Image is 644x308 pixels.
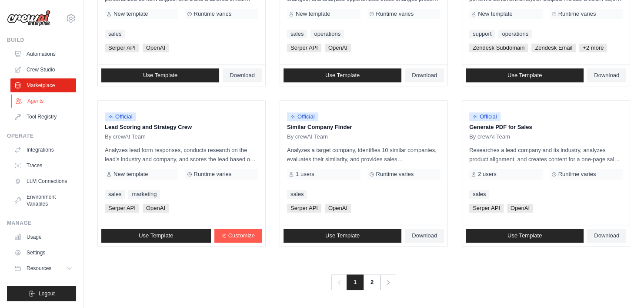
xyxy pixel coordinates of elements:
span: Official [105,112,136,121]
span: 1 [347,274,364,290]
span: Customize [228,232,255,239]
span: New template [113,10,148,17]
span: +2 more [579,44,607,52]
a: Download [405,229,444,243]
a: Usage [10,230,76,244]
img: Logo [7,10,50,27]
a: Tool Registry [10,110,76,124]
div: Operate [7,132,76,139]
a: Download [223,68,262,82]
span: 2 users [478,171,497,178]
button: Logout [7,286,76,301]
p: Analyzes lead form responses, conducts research on the lead's industry and company, and scores th... [105,146,258,164]
span: Serper API [469,204,504,213]
a: sales [105,190,125,199]
span: OpenAI [325,44,351,52]
span: Serper API [287,204,321,213]
a: Environment Variables [10,190,76,211]
a: LLM Connections [10,174,76,188]
a: Download [587,68,626,82]
span: OpenAI [325,204,351,213]
p: Analyzes a target company, identifies 10 similar companies, evaluates their similarity, and provi... [287,146,440,164]
button: Resources [10,261,76,275]
span: OpenAI [507,204,533,213]
span: Zendesk Email [531,44,576,52]
span: OpenAI [143,204,169,213]
span: Download [412,232,437,239]
span: By crewAI Team [105,133,146,140]
nav: Pagination [331,274,396,290]
span: Runtime varies [376,10,414,17]
span: 1 users [296,171,314,178]
a: Customize [214,229,262,243]
span: Use Template [325,232,360,239]
span: Use Template [139,232,173,239]
span: Use Template [325,72,360,79]
a: sales [287,190,307,199]
a: marketing [128,190,160,199]
span: OpenAI [143,44,169,52]
a: Marketplace [10,78,76,92]
a: Use Template [101,229,211,243]
span: Official [287,112,318,121]
p: Similar Company Finder [287,123,440,132]
span: New template [296,10,330,17]
a: 2 [363,274,380,290]
a: Crew Studio [10,63,76,77]
span: Resources [27,265,51,272]
span: Download [412,72,437,79]
a: Use Template [466,229,584,243]
span: By crewAI Team [469,133,510,140]
div: Build [7,37,76,44]
p: Generate PDF for Sales [469,123,623,132]
a: support [469,30,495,38]
a: Use Template [284,68,401,82]
a: Integrations [10,143,76,157]
a: Settings [10,246,76,260]
a: Use Template [284,229,401,243]
span: Runtime varies [558,10,596,17]
a: operations [498,30,532,38]
span: Official [469,112,501,121]
p: Researches a lead company and its industry, analyzes product alignment, and creates content for a... [469,146,623,164]
span: Serper API [287,44,321,52]
a: sales [105,30,125,38]
span: Use Template [143,72,177,79]
span: Download [230,72,255,79]
span: Use Template [507,232,542,239]
a: Use Template [466,68,584,82]
span: Runtime varies [376,171,414,178]
a: operations [310,30,344,38]
div: Manage [7,220,76,227]
span: Runtime varies [558,171,596,178]
span: Runtime varies [194,171,232,178]
a: Use Template [101,68,219,82]
a: Agents [11,94,77,108]
a: Download [405,68,444,82]
span: Serper API [105,204,139,213]
a: Download [587,229,626,243]
p: Lead Scoring and Strategy Crew [105,123,258,132]
span: Zendesk Subdomain [469,44,528,52]
span: Use Template [507,72,542,79]
span: Serper API [105,44,139,52]
a: Traces [10,159,76,173]
span: By crewAI Team [287,133,328,140]
span: New template [113,171,148,178]
span: Logout [39,290,55,297]
span: Download [594,232,619,239]
a: sales [287,30,307,38]
span: Runtime varies [194,10,232,17]
span: Download [594,72,619,79]
span: New template [478,10,512,17]
a: sales [469,190,489,199]
a: Automations [10,47,76,61]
